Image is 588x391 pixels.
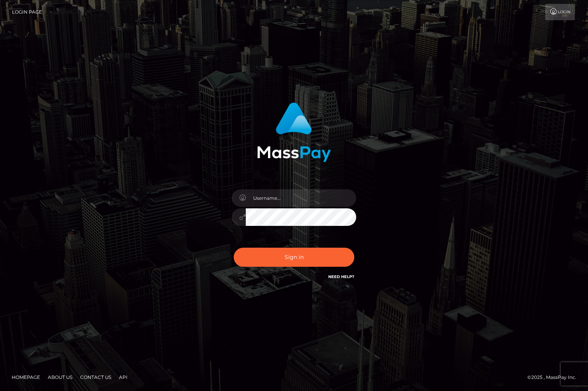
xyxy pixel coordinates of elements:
[234,248,354,267] button: Sign in
[328,274,354,279] a: Need Help?
[246,189,356,207] input: Username...
[257,102,331,162] img: MassPay Login
[9,371,43,383] a: Homepage
[45,371,75,383] a: About Us
[545,4,575,20] a: Login
[116,371,131,383] a: API
[527,373,582,382] div: © 2025 , MassPay Inc.
[77,371,114,383] a: Contact Us
[12,4,42,20] a: Login Page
